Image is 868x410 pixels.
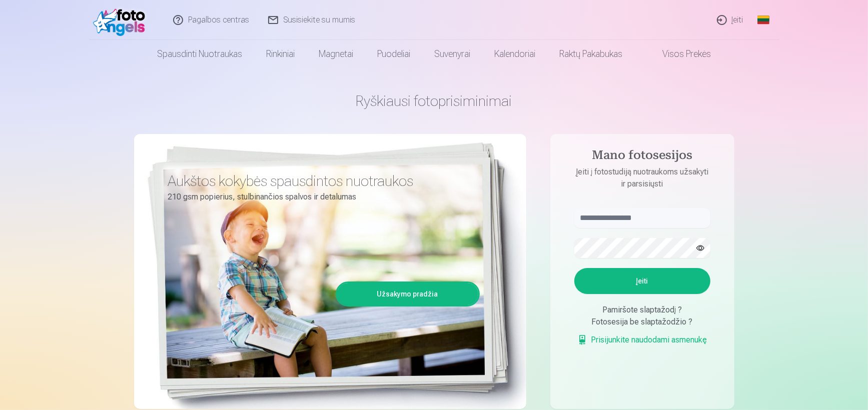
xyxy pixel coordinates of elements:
[574,316,710,328] div: Fotosesija be slaptažodžio ?
[422,40,482,68] a: Suvenyrai
[482,40,547,68] a: Kalendoriai
[254,40,307,68] a: Rinkiniai
[145,40,254,68] a: Spausdinti nuotraukas
[634,40,723,68] a: Visos prekės
[574,268,710,294] button: Įeiti
[574,304,710,316] div: Pamiršote slaptažodį ?
[564,166,720,190] p: Įeiti į fotostudiją nuotraukoms užsakyti ir parsisiųsti
[168,190,472,204] p: 210 gsm popierius, stulbinančios spalvos ir detalumas
[168,172,472,190] h3: Aukštos kokybės spausdintos nuotraukos
[564,148,720,166] h4: Mano fotosesijos
[307,40,365,68] a: Magnetai
[93,4,151,36] img: /fa2
[337,283,478,305] a: Užsakymo pradžia
[365,40,422,68] a: Puodeliai
[577,334,707,346] a: Prisijunkite naudodami asmenukę
[134,92,734,110] h1: Ryškiausi fotoprisiminimai
[547,40,634,68] a: Raktų pakabukas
